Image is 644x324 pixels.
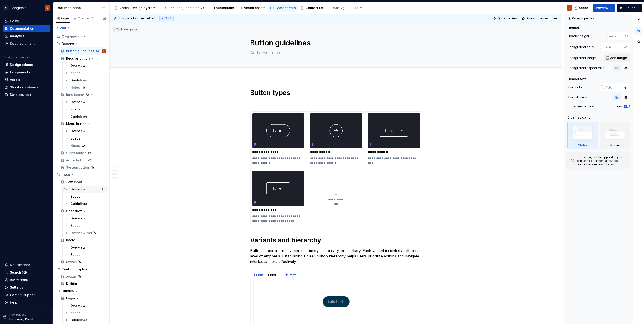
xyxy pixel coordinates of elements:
div: Specs [70,223,80,228]
a: Switch [59,258,108,266]
div: Hidden [610,144,620,147]
a: Specs [63,251,108,258]
div: Page tree [112,3,346,12]
div: Buttons [62,42,74,46]
a: Settings [3,284,50,291]
a: Specs [63,222,108,229]
div: Visible [578,144,587,147]
a: Menu button [59,120,108,127]
img: 75cee9b4-c820-4ffe-b6d7-b1946de51973.png [310,113,362,148]
a: Overview [63,98,108,106]
a: Guidelines [63,317,108,324]
a: Specs [63,309,108,317]
div: Documentation [10,26,34,31]
div: Utilities [55,287,108,295]
button: CCapgeminiG [1,3,52,13]
a: Contact us [298,4,325,12]
a: Components [3,69,50,76]
div: Visual assets [244,6,266,10]
div: Guidelines [70,318,88,322]
a: Foundations [207,4,236,12]
a: Documentation [3,25,50,32]
div: Invite team [10,278,28,282]
span: Add image [610,56,627,60]
a: Guidelines [63,200,108,207]
div: Header [568,26,579,30]
a: Overview_old [63,229,108,237]
input: Auto [607,32,625,40]
a: Overview [63,215,108,222]
a: System button [59,164,108,171]
a: Specs [63,69,108,77]
div: Avatar [66,274,76,279]
a: Overview [63,62,108,69]
a: Icon button [59,91,108,98]
p: px [625,34,628,38]
a: Notes [63,84,108,91]
a: Overview [63,302,108,309]
div: Guidelines [70,78,88,82]
div: Capgemini [10,6,27,10]
span: 4 [91,17,94,20]
div: Help [10,300,17,305]
button: Publish changes [521,15,551,22]
div: Background aspect ratio [568,66,605,70]
div: Background color [568,45,595,49]
a: Design tokens [3,61,50,68]
button: Share [572,4,591,12]
a: Analytics [3,32,50,40]
a: Components [268,4,298,12]
div: Analytics [10,34,25,38]
div: Design tokens [10,62,33,67]
a: Radio [59,237,108,244]
div: Contact support [10,293,36,297]
div: Background image [568,56,596,60]
div: Content display [55,266,108,273]
div: Notifications [10,263,31,267]
div: Specs [70,71,80,75]
a: Code automation [3,40,50,47]
input: Auto [604,43,622,51]
img: 845d065a-9fcb-45f1-9f0a-a77dc6246bb7.png [252,171,304,206]
div: Switch [66,260,77,264]
div: Search ⌘K [10,270,27,275]
p: Introducing Portal [9,317,33,321]
div: Hidden page [115,27,137,31]
a: Divider [59,280,108,287]
a: Overview [63,186,108,193]
div: Input [62,172,70,177]
a: Text input [59,178,108,186]
a: Notes [63,142,108,149]
div: Pages [56,17,70,20]
button: Add [55,25,72,31]
span: Draft [165,17,172,20]
button: Help [3,299,50,306]
div: Overview [70,187,85,192]
a: Checkbox [59,207,108,215]
div: Design system data [4,55,30,59]
button: Publish [617,4,642,12]
div: Components [276,6,296,10]
a: Button guidelinesG [59,47,108,55]
a: Specs [63,135,108,142]
a: Visual assets [237,4,267,12]
a: Arrow button [59,157,108,164]
div: G [104,49,105,53]
div: Regular button [66,56,90,61]
div: Input [55,171,108,178]
a: Home [3,17,50,25]
a: Regular button [59,55,108,62]
span: Share [579,6,588,10]
a: Login [59,295,108,302]
div: Foundations [214,6,234,10]
a: Invite team [3,276,50,284]
div: Specs [70,136,80,141]
div: Specs [70,107,80,112]
textarea: Button guidelines [249,37,421,48]
div: Guidelines/Principles [165,6,199,10]
div: Other button [66,151,86,155]
a: Storybook stories [3,84,50,91]
div: Overview [70,216,85,221]
div: Icon button [66,92,84,97]
div: Changes [78,17,94,20]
